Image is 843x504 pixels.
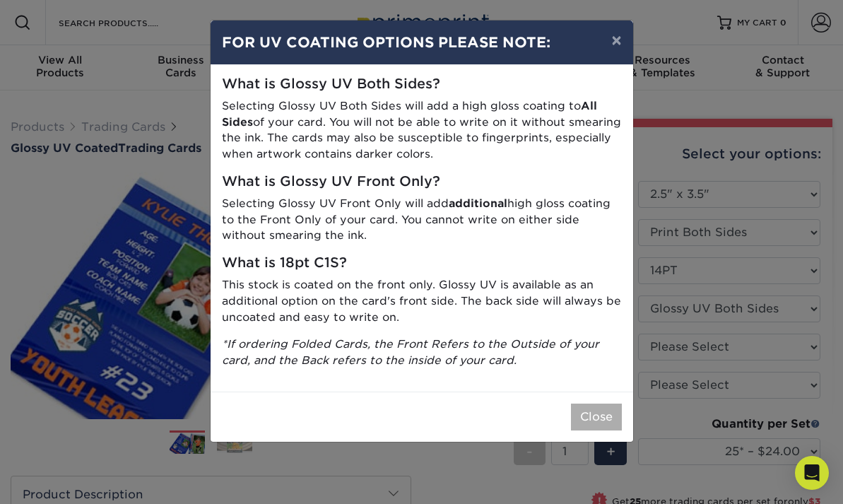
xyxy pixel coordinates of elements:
[222,98,622,163] p: Selecting Glossy UV Both Sides will add a high gloss coating to of your card. You will not be abl...
[222,32,622,53] h4: FOR UV COATING OPTIONS PLEASE NOTE:
[222,277,622,325] p: This stock is coated on the front only. Glossy UV is available as an additional option on the car...
[600,20,632,60] button: ×
[222,76,622,93] h5: What is Glossy UV Both Sides?
[222,337,599,367] i: *If ordering Folded Cards, the Front Refers to the Outside of your card, and the Back refers to t...
[222,196,622,244] p: Selecting Glossy UV Front Only will add high gloss coating to the Front Only of your card. You ca...
[795,456,829,490] div: Open Intercom Messenger
[571,404,622,430] button: Close
[449,197,507,210] strong: additional
[222,174,622,190] h5: What is Glossy UV Front Only?
[222,99,597,129] strong: All Sides
[222,255,622,271] h5: What is 18pt C1S?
